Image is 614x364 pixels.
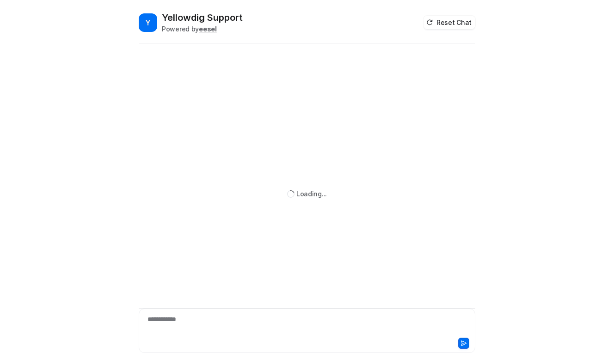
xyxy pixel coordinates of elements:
div: Loading... [296,189,327,199]
button: Reset Chat [424,16,475,29]
span: Y [139,13,157,32]
h2: Yellowdig Support [162,11,243,24]
div: Powered by [162,24,243,34]
b: eesel [199,25,217,33]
